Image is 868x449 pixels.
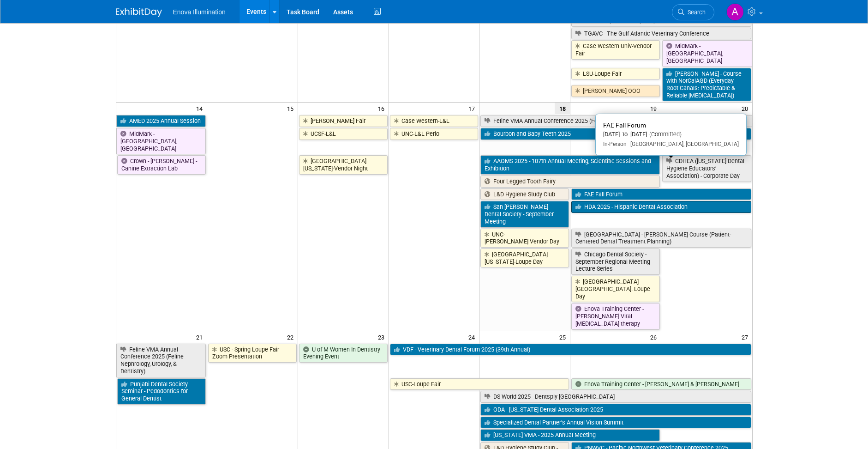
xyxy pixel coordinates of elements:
[558,331,570,343] span: 25
[299,344,388,363] a: U of M Women In Dentistry Evening Event
[480,188,569,200] a: L&D Hygiene Study Club
[480,404,751,416] a: ODA - [US_STATE] Dental Association 2025
[571,201,751,213] a: HDA 2025 - Hispanic Dental Association
[684,9,706,16] span: Search
[571,378,751,390] a: Enova Training Center - [PERSON_NAME] & [PERSON_NAME]
[116,128,206,154] a: MidMark - [GEOGRAPHIC_DATA], [GEOGRAPHIC_DATA]
[299,128,388,140] a: UCSF-L&L
[571,276,660,302] a: [GEOGRAPHIC_DATA]-[GEOGRAPHIC_DATA]. Loupe Day
[480,201,569,227] a: San [PERSON_NAME] Dental Society - September Meeting
[603,141,627,147] span: In-Person
[480,391,751,403] a: DS World 2025 - Dentsply [GEOGRAPHIC_DATA]
[390,128,479,140] a: UNC-L&L Perio
[741,331,752,343] span: 27
[571,40,660,59] a: Case Western Univ-Vendor Fair
[299,155,388,174] a: [GEOGRAPHIC_DATA][US_STATE]-Vendor Night
[467,331,479,343] span: 24
[195,103,207,114] span: 14
[571,68,660,80] a: LSU-Loupe Fair
[377,331,389,343] span: 23
[662,40,752,67] a: MidMark - [GEOGRAPHIC_DATA], [GEOGRAPHIC_DATA]
[480,229,569,248] a: UNC-[PERSON_NAME] Vendor Day
[480,417,751,429] a: Specialized Dental Partner’s Annual Vision Summit
[480,128,751,140] a: Bourbon and Baby Teeth 2025
[299,115,388,127] a: [PERSON_NAME] Fair
[116,344,206,377] a: Feline VMA Annual Conference 2025 (Feline Nephrology, Urology, & Dentistry)
[649,103,661,114] span: 19
[480,249,569,267] a: [GEOGRAPHIC_DATA][US_STATE]-Loupe Day
[603,131,739,139] div: [DATE] to [DATE]
[726,3,744,21] img: Abby Nelson
[571,85,660,97] a: [PERSON_NAME] OOO
[377,103,389,114] span: 16
[117,378,206,405] a: Punjabi Dental Society Seminar - Pedodontics for General Dentist
[627,141,739,147] span: [GEOGRAPHIC_DATA], [GEOGRAPHIC_DATA]
[649,331,661,343] span: 26
[662,155,751,182] a: CDHEA ([US_STATE] Dental Hygiene Educators’ Association) - Corporate Day
[571,249,660,275] a: Chicago Dental Society - September Regional Meeting Lecture Series
[672,4,714,20] a: Search
[647,131,682,138] span: (Committed)
[195,331,207,343] span: 21
[480,176,660,188] a: Four Legged Tooth Fairy
[116,8,162,17] img: ExhibitDay
[571,188,751,200] a: FAE Fall Forum
[571,229,751,248] a: [GEOGRAPHIC_DATA] - [PERSON_NAME] Course (Patient-Centered Dental Treatment Planning)
[603,121,646,129] span: FAE Fall Forum
[390,344,751,356] a: VDF - Veterinary Dental Forum 2025 (39th Annual)
[480,155,660,174] a: AAOMS 2025 - 107th Annual Meeting, Scientific Sessions and Exhibition
[467,103,479,114] span: 17
[208,344,297,363] a: USC - Spring Loupe Fair Zoom Presentation
[390,378,569,390] a: USC-Loupe Fair
[390,115,479,127] a: Case Western-L&L
[286,331,298,343] span: 22
[117,155,206,174] a: Crown - [PERSON_NAME] - Canine Extraction Lab
[480,115,752,127] a: Feline VMA Annual Conference 2025 (Feline Nephrology, Urology, & Dentistry)
[116,115,206,127] a: AMED 2025 Annual Session
[480,429,660,441] a: [US_STATE] VMA - 2025 Annual Meeting
[741,103,752,114] span: 20
[662,68,751,102] a: [PERSON_NAME] - Course with NorCalAGD (Everyday Root Canals: Predictable & Reliable [MEDICAL_DATA])
[286,103,298,114] span: 15
[555,103,570,114] span: 18
[571,303,660,329] a: Enova Training Center - [PERSON_NAME] Vital [MEDICAL_DATA] therapy
[173,8,226,16] span: Enova Illumination
[571,28,751,40] a: TGAVC - The Gulf Atlantic Veterinary Conference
